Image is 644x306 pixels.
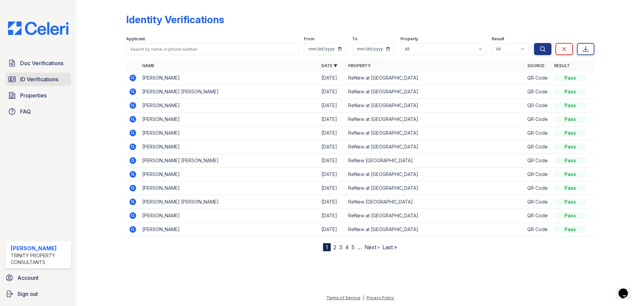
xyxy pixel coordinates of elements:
[319,209,345,223] td: [DATE]
[326,295,361,300] a: Terms of Service
[5,105,71,118] a: FAQ
[323,243,331,251] div: 1
[345,181,525,195] td: ReNew at [GEOGRAPHIC_DATA]
[140,71,319,85] td: [PERSON_NAME]
[554,75,586,81] div: Pass
[5,73,71,86] a: ID Verifications
[525,209,551,223] td: QR Code
[554,185,586,191] div: Pass
[365,244,380,251] a: Next ›
[345,113,525,126] td: ReNew at [GEOGRAPHIC_DATA]
[382,244,397,251] a: Last »
[3,21,74,35] img: CE_Logo_Blue-a8612792a0a2168367f1c8372b55b34899dd931a85d93a1a3d3e32e68fde9ad4.png
[3,271,74,285] a: Account
[140,126,319,140] td: [PERSON_NAME]
[525,168,551,181] td: QR Code
[345,85,525,99] td: ReNew at [GEOGRAPHIC_DATA]
[345,209,525,223] td: ReNew at [GEOGRAPHIC_DATA]
[525,99,551,113] td: QR Code
[319,168,345,181] td: [DATE]
[11,244,68,252] div: [PERSON_NAME]
[126,43,299,55] input: Search by name or phone number
[345,244,349,251] a: 4
[333,244,336,251] a: 2
[20,107,31,116] span: FAQ
[319,71,345,85] td: [DATE]
[352,244,355,251] a: 5
[525,223,551,236] td: QR Code
[525,195,551,209] td: QR Code
[319,223,345,236] td: [DATE]
[140,195,319,209] td: [PERSON_NAME] [PERSON_NAME]
[142,63,154,68] a: Name
[554,157,586,164] div: Pass
[345,71,525,85] td: ReNew at [GEOGRAPHIC_DATA]
[126,13,224,26] div: Identity Verifications
[525,85,551,99] td: QR Code
[319,154,345,168] td: [DATE]
[140,140,319,154] td: [PERSON_NAME]
[17,274,39,282] span: Account
[554,212,586,219] div: Pass
[319,140,345,154] td: [DATE]
[319,181,345,195] td: [DATE]
[554,199,586,205] div: Pass
[345,126,525,140] td: ReNew at [GEOGRAPHIC_DATA]
[554,171,586,178] div: Pass
[140,154,319,168] td: [PERSON_NAME] [PERSON_NAME]
[492,36,504,42] label: Result
[319,126,345,140] td: [DATE]
[5,56,71,70] a: Doc Verifications
[304,36,314,42] label: From
[321,63,337,68] a: Date ▼
[400,36,418,42] label: Property
[348,63,371,68] a: Property
[357,243,362,251] span: …
[17,290,38,298] span: Sign out
[140,181,319,195] td: [PERSON_NAME]
[345,99,525,113] td: ReNew at [GEOGRAPHIC_DATA]
[345,223,525,236] td: ReNew at [GEOGRAPHIC_DATA]
[20,75,58,83] span: ID Verifications
[525,140,551,154] td: QR Code
[140,168,319,181] td: [PERSON_NAME]
[527,63,544,68] a: Source
[554,88,586,95] div: Pass
[345,154,525,168] td: ReNew [GEOGRAPHIC_DATA]
[140,85,319,99] td: [PERSON_NAME] [PERSON_NAME]
[20,59,63,67] span: Doc Verifications
[140,223,319,236] td: [PERSON_NAME]
[554,130,586,136] div: Pass
[345,168,525,181] td: ReNew at [GEOGRAPHIC_DATA]
[345,140,525,154] td: ReNew at [GEOGRAPHIC_DATA]
[20,91,47,99] span: Properties
[554,63,570,68] a: Result
[345,195,525,209] td: ReNew [GEOGRAPHIC_DATA]
[554,226,586,233] div: Pass
[363,295,364,300] div: |
[525,154,551,168] td: QR Code
[319,195,345,209] td: [DATE]
[352,36,358,42] label: To
[140,113,319,126] td: [PERSON_NAME]
[319,99,345,113] td: [DATE]
[140,99,319,113] td: [PERSON_NAME]
[126,36,145,42] label: Applicant
[367,295,394,300] a: Privacy Policy
[3,287,74,301] a: Sign out
[554,143,586,150] div: Pass
[319,85,345,99] td: [DATE]
[319,113,345,126] td: [DATE]
[11,252,68,266] div: Trinity Property Consultants
[554,116,586,123] div: Pass
[525,126,551,140] td: QR Code
[525,71,551,85] td: QR Code
[5,89,71,102] a: Properties
[140,209,319,223] td: [PERSON_NAME]
[554,102,586,109] div: Pass
[339,244,342,251] a: 3
[525,181,551,195] td: QR Code
[616,279,637,299] iframe: chat widget
[525,113,551,126] td: QR Code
